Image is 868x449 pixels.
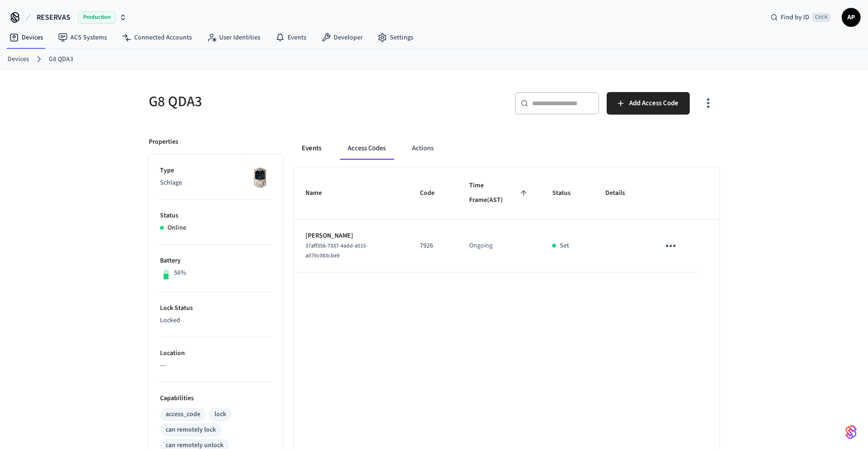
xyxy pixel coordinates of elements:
[160,316,272,325] p: Locked
[168,223,186,233] p: Online
[160,394,272,403] p: Capabilities
[49,54,73,64] a: G8 QDA3
[560,241,569,251] p: Set
[160,211,272,221] p: Status
[845,425,857,440] img: SeamLogoGradient.69752ec5.svg
[160,303,272,313] p: Lock Status
[160,361,272,371] p: —
[370,29,421,46] a: Settings
[160,348,272,358] p: Location
[37,12,70,23] span: RESERVAS
[305,186,334,201] span: Name
[2,29,51,46] a: Devices
[268,29,314,46] a: Events
[160,256,272,266] p: Battery
[214,410,226,419] div: lock
[607,92,690,115] button: Add Access Code
[305,231,397,241] p: [PERSON_NAME]
[149,92,428,111] h5: G8 QDA3
[8,54,29,64] a: Devices
[552,186,583,201] span: Status
[469,178,530,208] span: Time Frame(AST)
[294,137,329,160] button: Events
[340,137,393,160] button: Access Codes
[199,29,268,46] a: User Identities
[420,241,447,251] p: 7926
[305,242,368,260] span: 37aff358-7337-4add-a515-a070c083cbe9
[294,137,719,160] div: ant example
[166,425,216,435] div: can remotely lock
[763,9,838,26] div: Find by IDCtrl K
[605,186,637,201] span: Details
[812,13,830,22] span: Ctrl K
[51,29,114,46] a: ACS Systems
[166,410,200,419] div: access_code
[174,268,186,278] p: 56%
[781,13,809,22] span: Find by ID
[114,29,199,46] a: Connected Accounts
[458,220,541,272] td: Ongoing
[842,8,860,27] button: AP
[248,166,272,189] img: Schlage Sense Smart Deadbolt with Camelot Trim, Front
[629,97,678,109] span: Add Access Code
[404,137,441,160] button: Actions
[160,178,272,188] p: Schlage
[149,137,178,147] p: Properties
[420,186,447,201] span: Code
[843,9,860,26] span: AP
[78,11,115,23] span: Production
[294,167,719,272] table: sticky table
[314,29,370,46] a: Developer
[160,166,272,176] p: Type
